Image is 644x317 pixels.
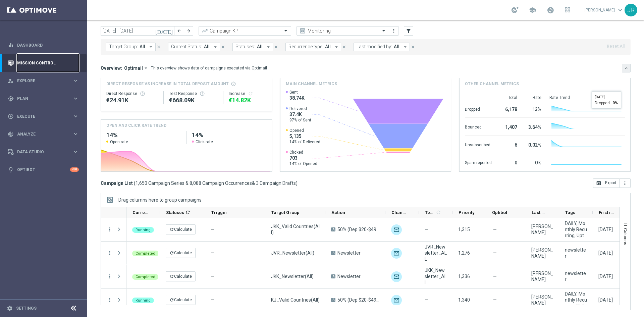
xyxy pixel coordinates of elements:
div: Optimail [391,248,402,259]
div: Test Response [169,91,218,96]
button: more_vert [107,250,113,256]
div: Mission Control [8,54,79,72]
span: JVR_Newsletter(All) [271,250,314,256]
button: lightbulb Optibot +10 [7,167,79,172]
div: Elaine Pillay [531,223,553,235]
div: Row Groups [118,197,202,203]
span: 1,340 [458,297,470,303]
h3: Campaign List [101,180,298,186]
span: — [493,297,497,303]
div: 3.64% [525,121,541,132]
i: close [411,45,415,49]
span: Calculate column [184,209,191,216]
img: Email [391,224,402,235]
a: Optibot [17,161,70,178]
span: 50% (Dep $20-$49) / 60% (Dep $50-$99) / 70% (Dep $100-$299) / 80% (Dep $300+) [337,226,380,232]
i: arrow_back [177,29,181,33]
span: Clicked [289,150,317,155]
div: Dropped [465,103,492,114]
button: close [341,43,347,51]
div: Optibot [8,161,79,178]
span: All [204,44,210,50]
span: A [331,298,335,302]
div: Email [391,295,402,306]
span: keyboard_arrow_down [616,6,624,14]
button: more_vert [107,273,113,279]
i: track_changes [8,131,14,137]
span: 1,315 [458,227,470,232]
span: Newsletter [337,250,361,256]
div: Rate [525,95,541,100]
button: refreshCalculate [166,248,196,258]
span: Priority [459,210,475,215]
button: Last modified by: All arrow_drop_down [354,43,410,51]
span: Last modified by: [357,44,392,50]
button: play_circle_outline Execute keyboard_arrow_right [7,114,79,119]
span: Execute [17,114,72,118]
i: [DATE] [155,28,173,34]
span: All [325,44,331,50]
h2: 14% [106,131,181,139]
span: Recurrence type: [288,44,323,50]
span: ) [296,180,298,186]
i: keyboard_arrow_right [72,113,79,119]
span: Optimail [124,65,143,71]
button: refreshCalculate [166,295,196,305]
img: Optimail [391,271,402,282]
div: €24,908 [106,96,158,104]
span: 1,336 [458,274,470,279]
button: close [220,43,226,51]
span: Explore [17,79,72,83]
div: 06 Oct 2025, Monday [598,273,613,279]
a: Mission Control [17,54,79,72]
span: — [425,226,428,232]
button: close [410,43,416,51]
i: more_vert [622,180,628,186]
span: Open rate [110,139,128,145]
i: preview [299,28,306,34]
span: Current Status: [171,44,202,50]
span: — [211,297,215,303]
span: — [211,274,215,279]
button: more_vert [620,178,631,188]
i: arrow_drop_down [402,44,408,50]
i: arrow_drop_down [212,44,218,50]
span: Trigger [211,210,227,215]
i: arrow_drop_down [265,44,271,50]
span: 1,276 [458,250,470,256]
span: Current Status [132,210,149,215]
span: 14% of Delivered [289,139,320,145]
span: A [331,251,335,255]
span: All [257,44,263,50]
span: 37.4K [289,111,311,117]
i: keyboard_arrow_right [72,149,79,155]
span: Drag columns here to group campaigns [118,197,202,203]
span: Last Modified By [532,210,548,215]
span: Data Studio [17,150,72,154]
span: — [493,273,497,279]
h3: Overview: [101,65,122,71]
span: All [140,44,145,50]
span: JVR_Newsletter_ALL [425,244,447,262]
div: 1,407 [500,121,517,132]
span: — [493,226,497,232]
i: gps_fixed [8,96,14,102]
span: JKK_Newsletter(All) [271,273,314,279]
span: school [529,6,536,14]
span: Columns [623,228,628,245]
span: 50% (Dep $20-$49) / 60% (Dep $50-$99) / 70% (Dep $100-$299) / 80% (Dep $300+) [337,297,380,303]
i: more_vert [107,226,113,232]
i: close [156,45,161,49]
i: person_search [8,78,14,84]
i: refresh [169,274,174,279]
span: Delivered [289,106,311,111]
colored-tag: Completed [132,250,159,256]
button: equalizer Dashboard [7,43,79,48]
i: trending_up [201,28,208,34]
button: Recurrence type: All arrow_drop_down [285,43,341,51]
span: newsletter [565,247,587,259]
i: keyboard_arrow_right [72,77,79,84]
button: person_search Explore keyboard_arrow_right [7,78,79,84]
div: JR [625,4,637,16]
